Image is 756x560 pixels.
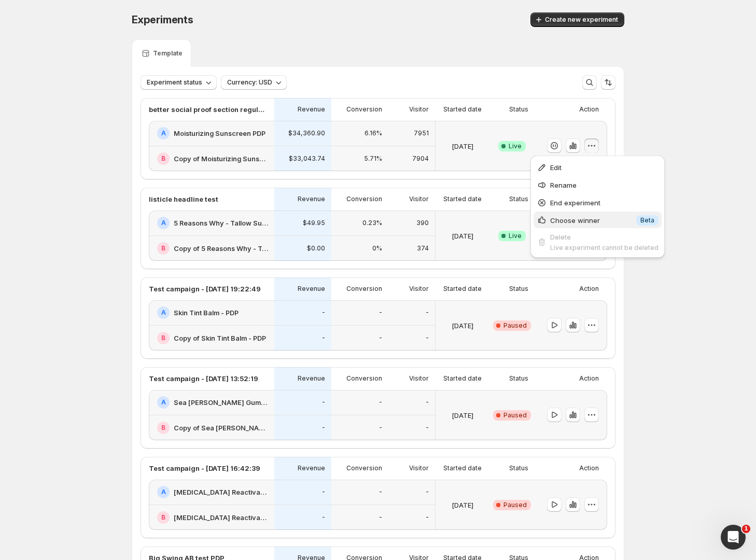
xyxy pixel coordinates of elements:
p: - [426,424,429,432]
h2: 5 Reasons Why - Tallow Sunscreen [174,218,268,228]
span: Edit [550,163,562,172]
p: Status [509,464,528,472]
h2: B [161,334,165,342]
span: Live experiment cannot be deleted [550,244,659,251]
p: 0% [372,244,382,253]
p: - [426,398,429,407]
div: Delete [550,232,659,242]
p: 7951 [414,129,429,137]
p: Visitor [409,374,429,383]
p: Started date [443,195,482,203]
p: Status [509,195,528,203]
p: Test campaign - [DATE] 19:22:49 [149,284,261,294]
p: Conversion [346,195,382,203]
p: Test campaign - [DATE] 16:42:39 [149,463,260,473]
p: - [379,424,382,432]
p: Status [509,105,528,114]
p: better social proof section regular pdp [149,104,268,115]
p: Conversion [346,105,382,114]
p: - [379,398,382,407]
p: Conversion [346,464,382,472]
p: Started date [443,105,482,114]
p: Revenue [298,285,325,293]
h2: Copy of 5 Reasons Why - Tallow Sunscreen [174,243,268,254]
p: Started date [443,464,482,472]
button: Sort the results [601,75,615,90]
p: Conversion [346,374,382,383]
span: Beta [640,216,654,225]
h2: Copy of Moisturizing Sunscreen PDP [174,153,268,164]
p: [DATE] [452,410,473,421]
p: Template [153,49,183,58]
p: - [426,334,429,342]
p: - [322,488,325,496]
p: - [426,513,429,522]
p: - [379,513,382,522]
p: - [426,488,429,496]
span: Create new experiment [545,16,618,24]
h2: Sea [PERSON_NAME] Gummies - #1 PDP [174,397,268,408]
p: Revenue [298,195,325,203]
p: Revenue [298,105,325,114]
h2: A [161,488,166,496]
button: Choose winnerInfoBeta [534,212,662,228]
span: Experiment status [147,78,202,87]
h2: [MEDICAL_DATA] Reactivating Serum PDP - Social Proof Version [174,512,268,523]
h2: B [161,513,165,522]
span: Paused [503,321,527,330]
p: - [322,398,325,407]
p: Started date [443,374,482,383]
p: Visitor [409,285,429,293]
h2: A [161,219,166,227]
span: Rename [550,181,577,189]
p: $0.00 [307,244,325,253]
p: Action [579,285,599,293]
button: Create new experiment [530,12,624,27]
p: Conversion [346,285,382,293]
span: End experiment [550,199,600,207]
p: listicle headline test [149,194,218,204]
p: Status [509,374,528,383]
span: Experiments [132,13,193,26]
p: Started date [443,285,482,293]
p: 390 [416,219,429,227]
button: End experiment [534,194,662,211]
span: Choose winner [550,216,600,225]
p: Action [579,105,599,114]
span: Live [509,232,522,240]
p: Visitor [409,105,429,114]
p: Test campaign - [DATE] 13:52:19 [149,373,258,384]
p: [DATE] [452,320,473,331]
p: - [379,334,382,342]
h2: B [161,155,165,163]
h2: Moisturizing Sunscreen PDP [174,128,265,138]
p: Visitor [409,464,429,472]
iframe: Intercom live chat [721,525,746,550]
button: Edit [534,159,662,175]
p: - [322,309,325,317]
button: Rename [534,176,662,193]
p: 6.16% [365,129,382,137]
p: 5.71% [364,155,382,163]
p: Status [509,285,528,293]
h2: Copy of Sea [PERSON_NAME] Gummies - #1 PDP [174,423,268,433]
p: - [322,513,325,522]
p: - [379,488,382,496]
p: [DATE] [452,231,473,241]
h2: [MEDICAL_DATA] Reactivating Serum PDP [174,487,268,497]
h2: A [161,398,166,407]
p: - [322,334,325,342]
p: Visitor [409,195,429,203]
p: - [322,424,325,432]
h2: Copy of Skin Tint Balm - PDP [174,333,266,343]
p: [DATE] [452,500,473,510]
p: Action [579,464,599,472]
button: Experiment status [141,75,217,90]
span: Paused [503,501,527,509]
p: - [379,309,382,317]
button: Currency: USD [221,75,287,90]
h2: Skin Tint Balm - PDP [174,307,239,318]
p: 7904 [412,155,429,163]
p: Revenue [298,464,325,472]
span: Paused [503,411,527,419]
